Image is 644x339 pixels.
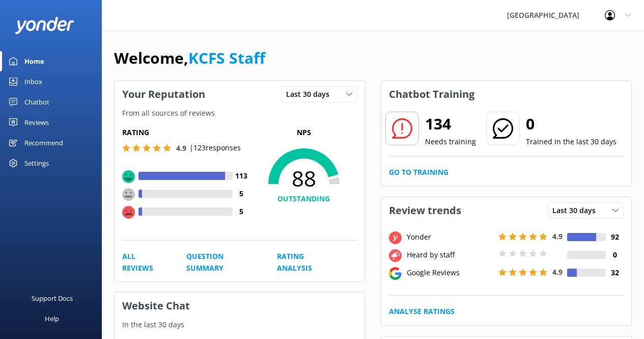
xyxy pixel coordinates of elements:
[389,167,449,178] a: Go to Training
[606,267,624,278] h4: 32
[526,136,617,147] p: Trained in the last 30 days
[250,193,357,204] h4: OUTSTANDING
[404,231,496,243] div: Yonder
[32,288,73,308] div: Support Docs
[115,319,365,330] p: In the last 30 days
[425,136,476,147] p: Needs training
[233,188,250,199] h4: 5
[389,306,455,317] a: Analyse Ratings
[552,231,563,241] span: 4.9
[381,81,482,108] h3: Chatbot Training
[122,251,163,274] a: All Reviews
[186,251,254,274] a: Question Summary
[552,205,602,216] span: Last 30 days
[286,89,335,100] span: Last 30 days
[45,308,59,329] div: Help
[552,267,563,277] span: 4.9
[115,108,365,119] p: From all sources of reviews
[189,142,241,153] p: | 123 responses
[24,71,42,92] div: Inbox
[176,143,186,153] span: 4.9
[233,170,250,181] h4: 113
[115,81,213,108] h3: Your Reputation
[404,267,496,278] div: Google Reviews
[250,166,357,191] span: 88
[15,17,74,34] img: yonder-white-logo.png
[526,112,617,136] h2: 0
[24,153,49,173] div: Settings
[381,197,469,224] h3: Review trends
[404,249,496,260] div: Heard by staff
[24,133,63,153] div: Recommend
[122,127,250,138] h5: Rating
[114,46,265,70] h1: Welcome,
[233,206,250,217] h4: 5
[24,112,49,133] div: Reviews
[24,51,44,71] div: Home
[277,251,334,274] a: Rating Analysis
[24,92,49,112] div: Chatbot
[115,293,365,319] h3: Website Chat
[250,127,357,138] p: NPS
[606,231,624,243] h4: 92
[425,112,476,136] h2: 134
[188,47,265,68] a: KCFS Staff
[606,249,624,260] h4: 0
